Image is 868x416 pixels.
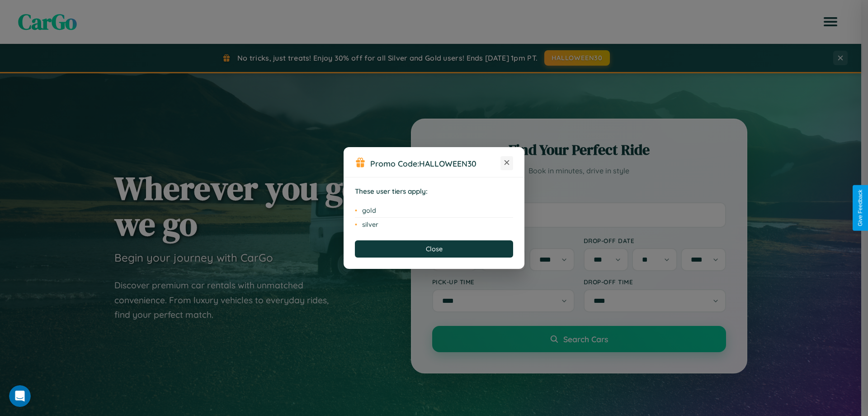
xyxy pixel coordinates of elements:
[355,218,513,231] li: silver
[370,158,500,168] h3: Promo Code:
[857,190,863,226] div: Give Feedback
[9,385,31,407] iframe: Intercom live chat
[355,240,513,258] button: Close
[355,187,428,196] strong: These user tiers apply:
[355,204,513,218] li: gold
[419,158,476,168] b: HALLOWEEN30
